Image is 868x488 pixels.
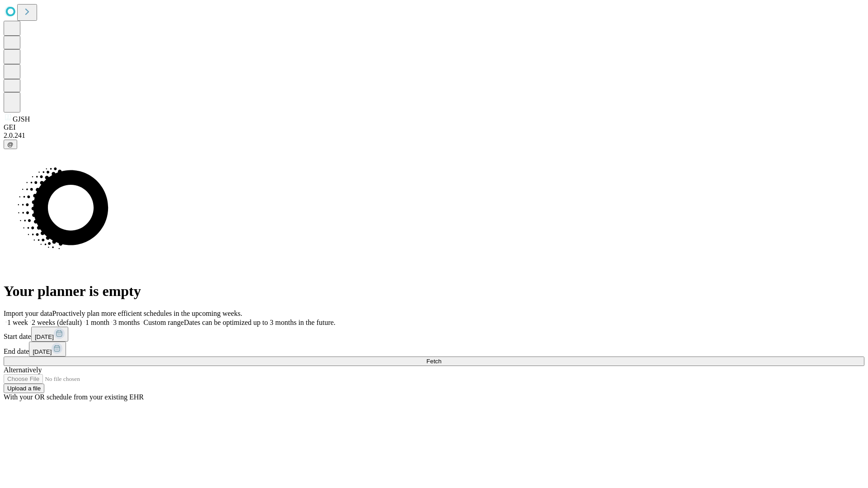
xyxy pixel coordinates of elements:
span: Proactively plan more efficient schedules in the upcoming weeks. [52,310,242,317]
span: [DATE] [35,333,54,340]
span: 1 month [85,319,109,326]
button: Upload a file [4,384,44,393]
span: GJSH [13,115,30,123]
button: @ [4,140,17,149]
span: [DATE] [33,348,52,355]
span: Dates can be optimized up to 3 months in the future. [184,319,335,326]
span: 3 months [113,319,140,326]
div: 2.0.241 [4,131,864,140]
div: GEI [4,123,864,131]
span: Import your data [4,310,52,317]
div: End date [4,342,864,357]
span: With your OR schedule from your existing EHR [4,393,144,401]
h1: Your planner is empty [4,283,864,300]
button: Fetch [4,357,864,366]
span: Alternatively [4,366,42,374]
button: [DATE] [29,342,66,357]
span: 2 weeks (default) [32,319,82,326]
span: Fetch [426,358,441,365]
span: 1 week [7,319,28,326]
button: [DATE] [31,327,68,342]
span: @ [7,141,14,148]
div: Start date [4,327,864,342]
span: Custom range [143,319,184,326]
